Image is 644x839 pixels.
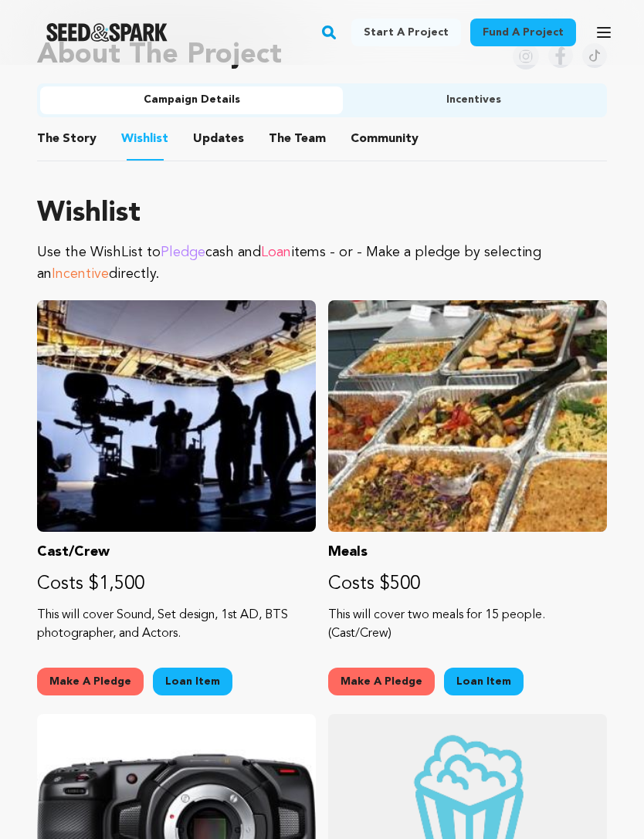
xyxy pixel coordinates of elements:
span: Wishlist [121,130,168,148]
p: Cast/Crew [37,541,316,563]
a: Fund a project [470,19,576,46]
p: Costs $500 [328,572,607,597]
span: The [37,130,59,148]
span: Community [351,130,419,148]
a: Seed&Spark Homepage [46,23,168,42]
p: Meals [328,541,607,563]
span: Story [37,130,97,148]
span: Team [269,130,326,148]
p: This will cover two meals for 15 people. (Cast/Crew) [328,606,607,643]
img: Seed&Spark Logo Dark Mode [46,23,168,42]
span: The [269,130,291,148]
button: Make A Pledge [37,668,144,695]
a: Start a project [351,19,461,46]
p: This will cover Sound, Set design, 1st AD, BTS photographer, and Actors. [37,606,316,643]
span: Updates [193,130,244,148]
button: Loan Item [153,668,232,695]
button: Make A Pledge [328,668,435,695]
p: Use the WishList to cash and items - or - Make a pledge by selecting an directly. [37,242,607,285]
button: Incentives [343,86,604,114]
span: Incentive [52,267,109,281]
h1: Wishlist [37,198,607,229]
span: Pledge [161,245,205,259]
button: Campaign Details [40,86,343,114]
span: Loan [261,245,291,259]
p: Costs $1,500 [37,572,316,597]
button: Loan Item [444,668,524,695]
